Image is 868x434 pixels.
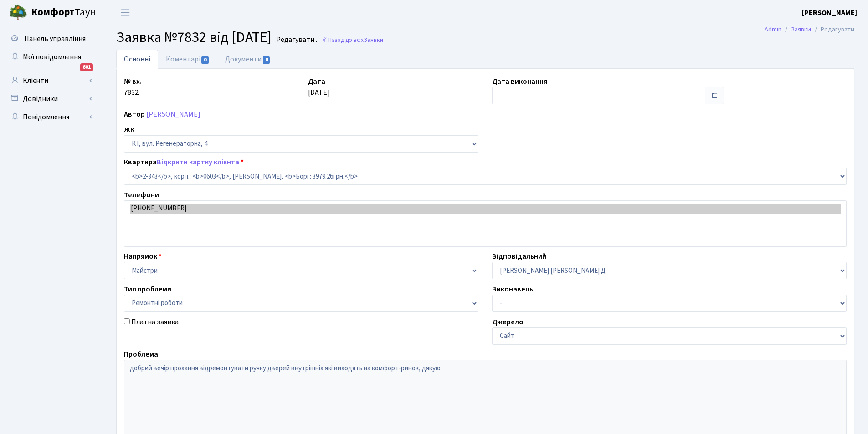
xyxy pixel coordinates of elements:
div: 601 [80,63,93,71]
label: Джерело [492,317,524,327]
span: 0 [263,56,270,64]
a: Документи [217,50,278,69]
a: Основні [116,50,158,69]
label: Дата виконання [492,76,547,87]
div: [DATE] [301,76,485,104]
label: Напрямок [124,251,162,262]
a: [PERSON_NAME] [146,109,200,119]
label: ЖК [124,124,134,135]
nav: breadcrumb [751,20,868,39]
a: Коментарі [158,50,217,69]
label: Телефони [124,189,159,200]
span: Панель управління [24,34,86,44]
small: Редагувати . [274,36,317,44]
a: Заявки [791,25,811,34]
a: Клієнти [5,71,96,90]
img: logo.png [9,4,27,22]
span: 0 [201,56,209,64]
span: Заявка №7832 від [DATE] [116,27,272,48]
label: Виконавець [492,284,533,295]
b: [PERSON_NAME] [802,8,857,18]
select: ) [124,168,847,185]
span: Заявки [364,36,383,44]
label: Дата [308,76,325,87]
a: Admin [765,25,781,34]
label: № вх. [124,76,142,87]
label: Автор [124,109,145,120]
span: Мої повідомлення [23,52,81,62]
label: Платна заявка [131,317,179,327]
li: Редагувати [811,25,854,35]
a: Повідомлення [5,108,96,126]
label: Відповідальний [492,251,546,262]
div: 7832 [117,76,301,104]
button: Переключити навігацію [114,5,137,20]
a: Назад до всіхЗаявки [322,36,383,44]
a: Довідники [5,90,96,108]
b: Комфорт [31,5,75,20]
span: Таун [31,5,96,20]
a: Мої повідомлення601 [5,48,96,66]
a: Відкрити картку клієнта [157,157,239,167]
label: Тип проблеми [124,284,171,295]
label: Квартира [124,157,244,168]
select: ) [124,295,478,312]
option: [PHONE_NUMBER] [130,204,841,214]
label: Проблема [124,349,158,360]
a: Панель управління [5,30,96,48]
a: [PERSON_NAME] [802,7,857,18]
